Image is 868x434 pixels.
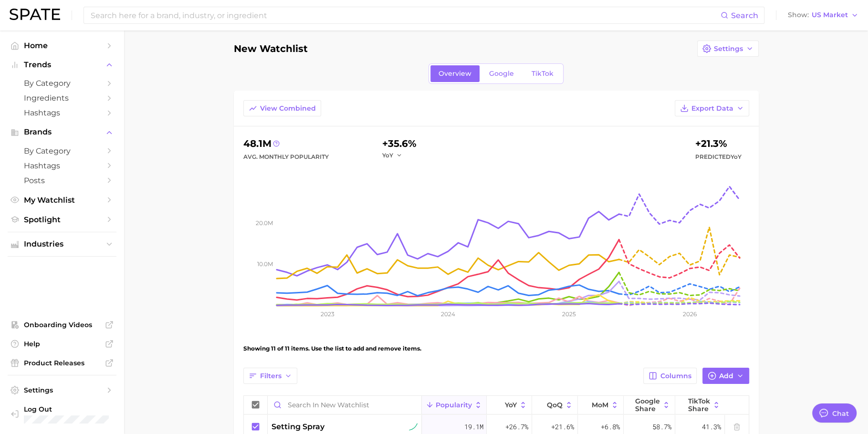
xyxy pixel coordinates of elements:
span: View Combined [260,104,316,113]
span: US Market [812,12,848,18]
button: QoQ [532,396,578,414]
span: Posts [24,176,100,185]
a: Settings [8,383,116,397]
span: Search [731,11,758,20]
button: Google Share [624,396,675,414]
span: +21.6% [551,421,574,433]
tspan: 10.0m [257,260,273,268]
tspan: 20.0m [256,219,273,226]
a: Posts [8,173,116,188]
button: View Combined [243,100,321,116]
span: QoQ [547,401,563,409]
span: Spotlight [24,215,100,224]
button: Export Data [675,100,749,116]
input: Search here for a brand, industry, or ingredient [90,7,721,23]
span: Trends [24,61,100,69]
span: Columns [660,372,691,380]
img: SPATE [10,9,60,20]
span: Add [719,372,733,380]
span: Help [24,340,100,348]
button: MoM [578,396,624,414]
button: ShowUS Market [785,9,861,21]
tspan: 2024 [440,310,455,318]
span: by Category [24,79,100,88]
span: Filters [260,372,282,380]
span: 19.1m [464,421,483,433]
div: +35.6% [382,136,417,151]
h1: New Watchlist [234,43,308,54]
tspan: 2026 [682,310,696,318]
span: Export Data [691,104,733,113]
a: Ingredients [8,91,116,105]
button: TikTok Share [675,396,725,414]
span: Hashtags [24,108,100,117]
a: by Category [8,144,116,158]
a: Spotlight [8,212,116,227]
span: Google [489,70,514,78]
span: Google Share [635,397,660,413]
span: YoY [382,151,393,159]
a: Hashtags [8,105,116,120]
span: MoM [592,401,608,409]
a: by Category [8,76,116,91]
span: Brands [24,128,100,136]
img: sustained riser [409,423,418,431]
span: setting spray [272,421,324,433]
span: YoY [505,401,517,409]
span: My Watchlist [24,196,100,205]
button: Columns [643,368,696,384]
button: Trends [8,58,116,72]
a: TikTok [523,65,562,82]
span: Hashtags [24,161,100,170]
button: Popularity [422,396,487,414]
span: Predicted [695,151,742,163]
span: Home [24,41,100,50]
a: Log out. Currently logged in with e-mail jenny.zeng@spate.nyc. [8,402,116,427]
button: YoY [382,151,403,159]
a: My Watchlist [8,193,116,207]
a: Overview [430,65,480,82]
button: Filters [243,368,297,384]
span: TikTok Share [688,397,710,413]
div: +21.3% [695,136,742,151]
a: Onboarding Videos [8,318,116,332]
tspan: 2023 [320,310,334,318]
div: Avg. Monthly Popularity [243,151,329,163]
span: Settings [714,45,743,53]
span: YoY [731,153,742,160]
input: Search in New Watchlist [268,396,422,414]
a: Home [8,38,116,53]
a: Google [481,65,522,82]
span: TikTok [532,70,554,78]
a: Hashtags [8,158,116,173]
a: Help [8,337,116,351]
span: Log Out [24,405,109,413]
span: Show [788,12,809,18]
span: Industries [24,240,100,248]
span: +26.7% [505,421,528,433]
span: 58.7% [652,421,671,433]
a: Product Releases [8,356,116,370]
span: Overview [439,70,471,78]
span: Onboarding Videos [24,320,100,329]
button: Settings [697,41,759,57]
div: Showing 11 of 11 items. Use the list to add and remove items. [243,335,749,362]
div: 48.1m [243,136,329,151]
span: Popularity [436,401,472,409]
span: Settings [24,386,100,394]
tspan: 2025 [562,310,576,318]
span: Ingredients [24,93,100,103]
span: 41.3% [702,421,721,433]
button: Add [702,368,749,384]
span: +6.8% [601,421,620,433]
button: Brands [8,125,116,139]
button: Industries [8,237,116,251]
span: by Category [24,146,100,155]
button: YoY [487,396,532,414]
span: Product Releases [24,359,100,367]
